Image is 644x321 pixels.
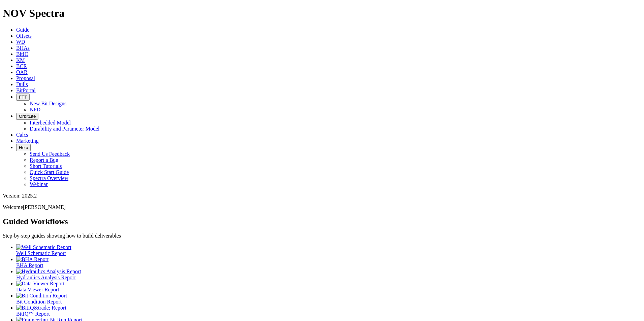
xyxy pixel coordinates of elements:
[16,244,641,256] a: Well Schematic Report Well Schematic Report
[19,145,28,150] span: Help
[16,287,59,292] span: Data Viewer Report
[30,163,62,169] a: Short Tutorials
[16,305,66,311] img: BitIQ&trade; Report
[16,305,641,317] a: BitIQ&trade; Report BitIQ™ Report
[3,204,641,210] p: Welcome
[16,269,81,275] img: Hydraulics Analysis Report
[16,51,28,57] a: BitIQ
[23,204,66,210] span: [PERSON_NAME]
[16,275,76,280] span: Hydraulics Analysis Report
[16,75,35,81] a: Proposal
[16,63,27,69] a: BCR
[30,151,70,157] a: Send Us Feedback
[16,94,30,101] button: FTT
[16,57,25,63] a: KM
[3,233,641,239] p: Step-by-step guides showing how to build deliverables
[16,132,28,138] a: Calcs
[16,244,71,250] img: Well Schematic Report
[30,101,66,106] a: New Bit Designs
[16,45,30,51] a: BHAs
[16,256,641,268] a: BHA Report BHA Report
[16,27,29,33] a: Guide
[16,144,31,151] button: Help
[19,95,27,100] span: FTT
[30,120,71,126] a: Interbedded Model
[16,138,39,144] a: Marketing
[16,69,28,75] a: OAR
[16,81,28,87] a: Dulls
[16,33,32,39] a: Offsets
[16,113,38,120] button: OrbitLite
[16,293,641,305] a: Bit Condition Report Bit Condition Report
[30,175,68,181] a: Spectra Overview
[16,39,25,45] a: WD
[16,262,43,268] span: BHA Report
[19,114,36,119] span: OrbitLite
[16,256,49,262] img: BHA Report
[30,107,40,112] a: NPD
[16,311,50,317] span: BitIQ™ Report
[16,281,65,287] img: Data Viewer Report
[3,217,641,226] h2: Guided Workflows
[16,250,66,256] span: Well Schematic Report
[16,281,641,292] a: Data Viewer Report Data Viewer Report
[16,269,641,280] a: Hydraulics Analysis Report Hydraulics Analysis Report
[30,157,58,163] a: Report a Bug
[3,193,641,199] div: Version: 2025.2
[16,299,62,305] span: Bit Condition Report
[30,181,48,187] a: Webinar
[30,169,69,175] a: Quick Start Guide
[3,7,641,20] h1: NOV Spectra
[16,87,36,93] a: BitPortal
[16,293,67,299] img: Bit Condition Report
[30,126,100,132] a: Durability and Parameter Model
